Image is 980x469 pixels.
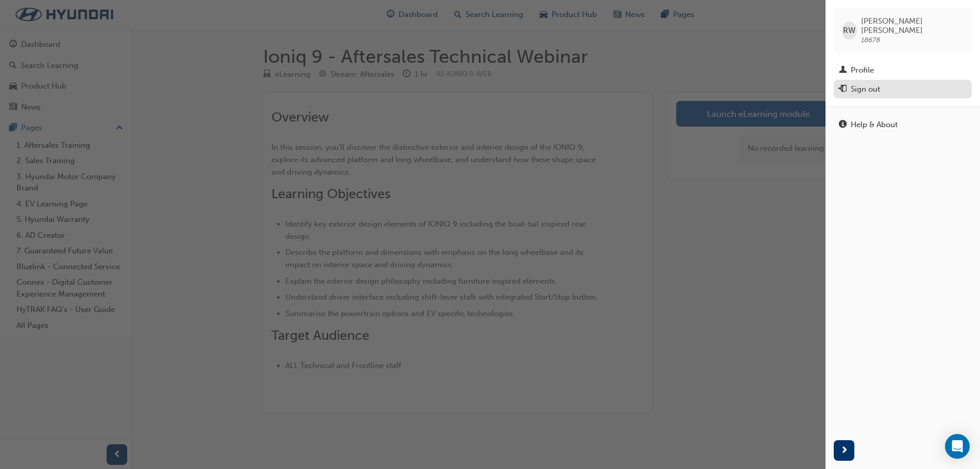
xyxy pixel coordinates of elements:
button: Sign out [834,80,972,99]
div: Help & About [851,119,898,131]
a: Profile [834,61,972,80]
span: exit-icon [839,85,847,94]
span: man-icon [839,66,847,75]
div: Profile [851,64,874,76]
span: RW [843,25,855,37]
span: [PERSON_NAME] [PERSON_NAME] [861,16,964,35]
div: Sign out [851,83,880,95]
span: 18678 [861,36,880,44]
span: info-icon [839,120,847,130]
span: next-icon [840,444,848,457]
div: Open Intercom Messenger [945,434,970,459]
a: Help & About [834,115,972,134]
